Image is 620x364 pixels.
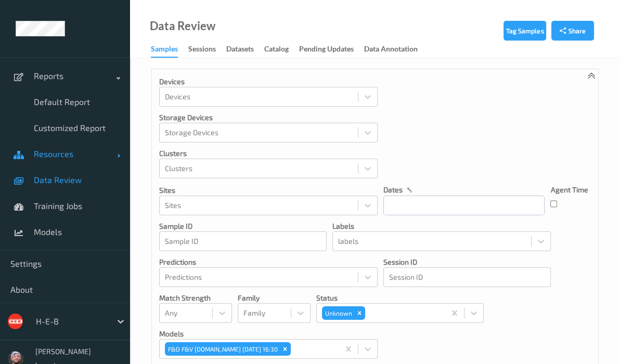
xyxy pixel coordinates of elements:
p: Clusters [159,148,378,159]
div: Pending Updates [299,44,354,57]
p: Match Strength [159,293,232,303]
p: Devices [159,76,378,87]
a: Sessions [188,42,226,57]
div: Unknown [322,306,354,320]
div: Samples [151,44,178,58]
div: Datasets [226,44,254,57]
div: Sessions [188,44,216,57]
p: Models [159,329,378,339]
button: Tag Samples [503,21,546,41]
a: Datasets [226,42,264,57]
div: Data Annotation [364,44,418,57]
div: Remove Unknown [354,306,365,320]
p: labels [332,221,551,231]
p: Agent Time [550,185,588,195]
p: Family [238,293,311,303]
p: Sites [159,185,378,196]
button: Share [551,21,594,41]
p: Storage Devices [159,112,378,123]
p: Status [316,293,484,303]
p: Sample ID [159,221,327,231]
a: Data Annotation [364,42,428,57]
a: Samples [151,42,188,58]
div: Remove F&D F&V v4.9.ST 2025-09-27 16:30 [279,342,291,356]
div: Catalog [264,44,289,57]
p: Session ID [383,257,551,267]
a: Catalog [264,42,299,57]
div: Data Review [150,21,215,31]
p: dates [383,185,403,195]
a: Pending Updates [299,42,364,57]
div: F&D F&V [DOMAIN_NAME] [DATE] 16:30 [165,342,279,356]
p: Predictions [159,257,378,267]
